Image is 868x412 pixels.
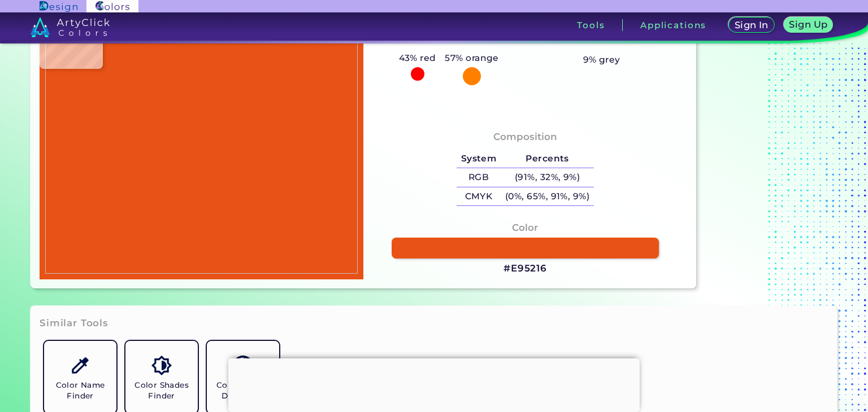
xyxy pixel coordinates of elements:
img: icon_color_names_dictionary.svg [233,356,253,375]
h5: Sign Up [791,20,826,29]
h5: Color Names Dictionary [211,380,275,401]
iframe: Advertisement [228,358,640,409]
h5: (0%, 65%, 91%, 9%) [501,187,594,206]
img: logo_artyclick_colors_white.svg [31,17,110,37]
img: ArtyClick Design logo [40,1,77,12]
h5: Sign In [736,21,767,29]
h5: System [457,150,501,168]
h5: 43% red [394,51,441,65]
h5: Color Shades Finder [130,380,193,401]
h5: 57% orange [441,51,504,65]
a: Sign Up [786,18,831,33]
img: icon_color_shades.svg [151,356,171,375]
h3: #E95216 [504,262,547,275]
h5: 9% grey [583,52,620,67]
a: Sign In [731,18,772,33]
h5: (91%, 32%, 9%) [501,168,594,187]
h4: Color [512,220,538,236]
h5: RGB [457,168,501,187]
h5: CMYK [457,187,501,206]
h5: Percents [501,150,594,168]
img: de6517fe-184e-40ed-a620-ffc4af93f511 [45,11,358,274]
h3: Tools [577,21,605,29]
h4: Composition [493,129,557,145]
h3: Applications [640,21,706,29]
img: icon_color_name_finder.svg [70,356,90,375]
h5: Color Name Finder [49,380,112,401]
